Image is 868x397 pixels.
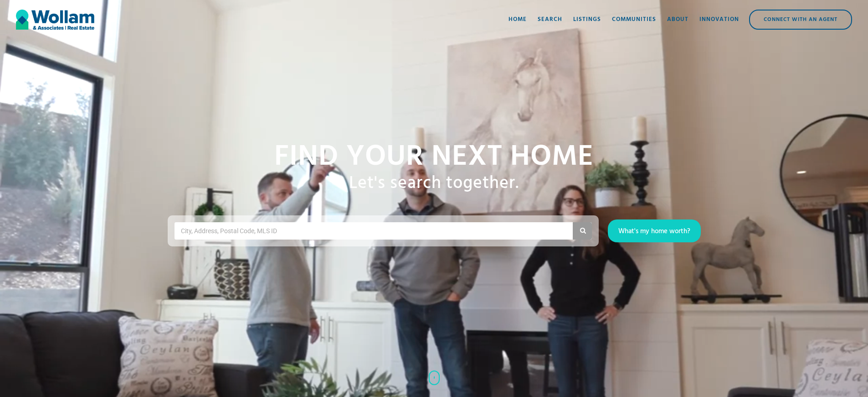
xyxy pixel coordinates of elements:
[180,224,286,238] input: City, Address, Postal Code, MLS ID
[694,6,745,33] a: Innovation
[532,6,568,33] a: Search
[568,6,606,33] a: Listings
[538,15,562,24] div: Search
[749,10,852,30] a: Connect with an Agent
[608,219,701,242] a: What's my home worth?
[750,10,851,29] div: Connect with an Agent
[573,222,592,240] button: Search
[508,15,527,24] div: Home
[606,6,662,33] a: Communities
[349,173,519,194] h1: Let's search together.
[16,6,94,33] a: home
[274,141,594,173] h1: Find your NExt home
[612,15,656,24] div: Communities
[699,15,739,24] div: Innovation
[667,15,688,24] div: About
[573,15,601,24] div: Listings
[662,6,694,33] a: About
[503,6,532,33] a: Home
